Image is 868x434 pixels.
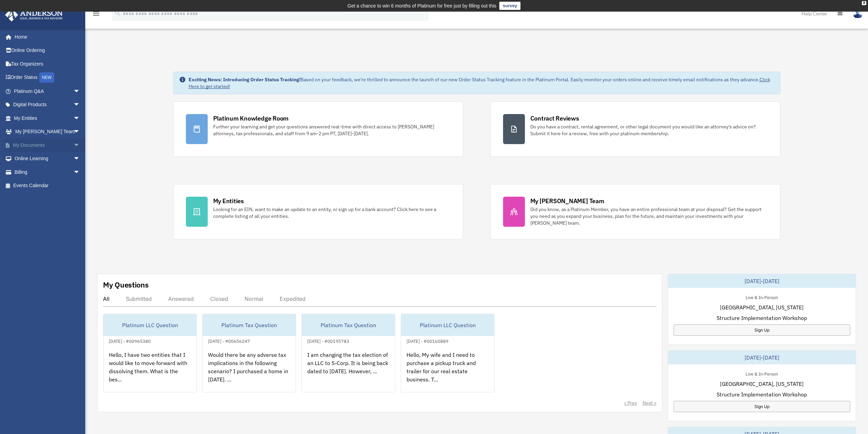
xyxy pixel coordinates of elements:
a: My Documentsarrow_drop_down [5,138,90,152]
a: My [PERSON_NAME] Teamarrow_drop_down [5,125,90,139]
a: Contract Reviews Do you have a contract, rental agreement, or other legal document you would like... [490,101,780,157]
span: arrow_drop_down [73,111,87,125]
div: Platinum Knowledge Room [213,114,289,123]
div: Further your learning and get your questions answered real-time with direct access to [PERSON_NAM... [213,123,451,137]
span: arrow_drop_down [73,138,87,152]
div: [DATE] - #00965380 [103,337,156,344]
div: Looking for an EIN, want to make an update to an entity, or sign up for a bank account? Click her... [213,206,451,220]
div: Platinum LLC Question [401,314,494,336]
div: My Entities [213,197,244,205]
i: search [114,9,121,17]
a: Sign Up [674,324,850,336]
div: Did you know, as a Platinum Member, you have an entire professional team at your disposal? Get th... [530,206,768,226]
i: menu [92,10,100,18]
span: [GEOGRAPHIC_DATA], [US_STATE] [720,380,804,388]
div: Submitted [126,295,152,302]
div: Answered [168,295,194,302]
a: survey [499,2,520,10]
a: Home [5,30,87,44]
a: Order StatusNEW [5,71,90,85]
strong: Exciting News: Introducing Order Status Tracking! [189,76,300,83]
a: My [PERSON_NAME] Team Did you know, as a Platinum Member, you have an entire professional team at... [490,184,780,239]
span: arrow_drop_down [73,165,87,179]
a: Platinum LLC Question[DATE] - #00160889Hello, My wife and I need to purchase a pickup truck and t... [401,314,495,392]
div: [DATE]-[DATE] [668,351,856,364]
div: close [862,1,866,5]
span: [GEOGRAPHIC_DATA], [US_STATE] [720,303,804,311]
a: Platinum Tax Question[DATE] - #00195783I am changing the tax election of an LLC to S-Corp. It is ... [301,314,395,392]
div: Hello, My wife and I need to purchase a pickup truck and trailer for our real estate business. T... [401,345,494,398]
div: Contract Reviews [530,114,579,123]
a: Online Ordering [5,44,90,57]
div: My Questions [103,280,149,290]
span: arrow_drop_down [73,98,87,112]
span: arrow_drop_down [73,152,87,166]
a: Sign Up [674,401,850,412]
div: Do you have a contract, rental agreement, or other legal document you would like an attorney's ad... [530,123,768,137]
div: Platinum LLC Question [103,314,196,336]
div: Normal [245,295,263,302]
a: Click Here to get started! [189,76,770,89]
div: Closed [210,295,228,302]
div: I am changing the tax election of an LLC to S-Corp. It is being back dated to [DATE]. However, ... [302,345,395,398]
span: arrow_drop_down [73,125,87,139]
div: Based on your feedback, we're thrilled to announce the launch of our new Order Status Tracking fe... [189,76,775,90]
span: Structure Implementation Workshop [717,390,807,398]
a: Platinum LLC Question[DATE] - #00965380Hello, I have two entities that I would like to move forwa... [103,314,197,392]
div: Platinum Tax Question [302,314,395,336]
div: All [103,295,109,302]
div: [DATE] - #00656247 [203,337,255,344]
span: arrow_drop_down [73,84,87,98]
div: [DATE] - #00195783 [302,337,355,344]
a: Platinum Q&Aarrow_drop_down [5,84,90,98]
a: Billingarrow_drop_down [5,165,90,179]
div: [DATE]-[DATE] [668,274,856,288]
div: Platinum Tax Question [203,314,296,336]
div: NEW [39,72,54,83]
a: Events Calendar [5,179,90,193]
a: My Entities Looking for an EIN, want to make an update to an entity, or sign up for a bank accoun... [173,184,463,239]
a: Platinum Knowledge Room Further your learning and get your questions answered real-time with dire... [173,101,463,157]
div: Live & In-Person [740,370,783,377]
div: [DATE] - #00160889 [401,337,454,344]
div: Hello, I have two entities that I would like to move forward with dissolving them. What is the be... [103,345,196,398]
a: menu [92,12,100,18]
div: My [PERSON_NAME] Team [530,197,604,205]
img: User Pic [853,9,863,18]
a: My Entitiesarrow_drop_down [5,111,90,125]
div: Get a chance to win 6 months of Platinum for free just by filling out this [348,2,497,10]
div: Live & In-Person [740,293,783,300]
a: Online Learningarrow_drop_down [5,152,90,166]
a: Tax Organizers [5,57,90,71]
div: Would there be any adverse tax implications in the following scenario? I purchased a home in [DAT... [203,345,296,398]
a: Platinum Tax Question[DATE] - #00656247Would there be any adverse tax implications in the followi... [202,314,296,392]
img: Anderson Advisors Platinum Portal [3,8,65,22]
div: Expedited [280,295,306,302]
span: Structure Implementation Workshop [717,314,807,322]
a: Digital Productsarrow_drop_down [5,98,90,112]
